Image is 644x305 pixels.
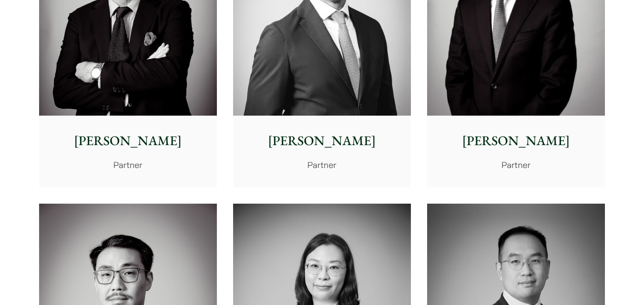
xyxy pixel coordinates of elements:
p: Partner [47,158,209,171]
p: Partner [435,158,597,171]
p: [PERSON_NAME] [47,131,209,151]
p: Partner [241,158,403,171]
p: [PERSON_NAME] [435,131,597,151]
p: [PERSON_NAME] [241,131,403,151]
